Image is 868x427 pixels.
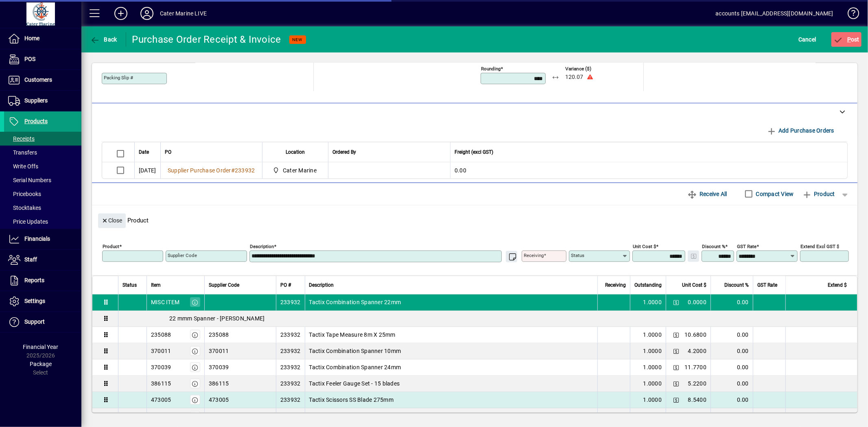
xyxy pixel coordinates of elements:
button: Add [108,6,134,21]
a: Staff [4,250,81,270]
td: 0.00 [711,343,753,359]
span: Outstanding [634,281,662,290]
td: 233932 [276,327,305,343]
mat-label: Supplier Code [168,253,197,258]
span: Cater Marine [271,166,320,175]
button: Receive All [684,187,730,201]
td: Tactix Combination Spanner 10mm [305,343,598,359]
mat-label: Rounding [481,66,501,72]
td: 1.0000 [630,359,666,376]
div: ACCSDA1414 [151,412,187,420]
span: Home [24,35,39,41]
button: Post [831,32,862,47]
button: Close [98,213,126,228]
div: Date [139,148,156,157]
mat-label: GST rate [737,244,756,249]
div: MISC ITEM [151,298,179,306]
span: Transfers [8,149,37,156]
mat-label: Description [250,244,274,249]
span: P [847,36,851,43]
td: 1.0000 [630,392,666,408]
mat-label: Extend excl GST $ [800,244,839,249]
span: 233932 [235,167,255,174]
span: Staff [24,256,37,263]
span: Ordered By [332,148,356,157]
a: Customers [4,70,81,90]
span: Add Purchase Orders [767,124,834,137]
a: Supplier Purchase Order#233932 [165,166,258,175]
button: Profile [134,6,160,21]
td: 233932 [276,294,305,311]
button: Change Price Levels [670,329,682,340]
span: Discount % [724,281,749,290]
span: # [231,167,235,174]
td: 473005 [204,392,276,408]
span: Reports [24,277,44,283]
span: Cater Marine [283,166,317,174]
a: Receipts [4,132,81,146]
span: PO [165,148,171,157]
td: Tactix Feeler Gauge Set - 15 blades [305,376,598,392]
mat-label: Product [103,244,119,249]
a: Financials [4,229,81,249]
td: ACCSDA1414 [204,408,276,425]
div: Ordered By [332,148,446,157]
span: 0.0000 [688,298,707,306]
span: 8.5400 [688,396,707,404]
mat-label: Unit Cost $ [633,244,656,249]
div: 370011 [151,347,171,355]
span: Serial Numbers [8,177,51,183]
button: Add Purchase Orders [763,123,837,138]
td: 370039 [204,359,276,376]
span: 120.07 [565,74,583,81]
span: Date [139,148,149,157]
span: Variance ($) [565,66,614,72]
td: 0.00 [711,359,753,376]
td: 235088 [204,327,276,343]
span: Financial Year [23,344,59,350]
span: Receiving [605,281,626,290]
td: 233932 [276,376,305,392]
div: Freight (excl GST) [455,148,837,157]
span: 5.2200 [688,379,707,388]
span: Receive All [688,187,727,200]
mat-label: Discount % [702,244,725,249]
span: Item [151,281,161,290]
button: Change Price Levels [670,394,682,405]
span: Write Offs [8,163,38,170]
td: 0.00 [711,327,753,343]
span: Location [286,148,305,157]
td: 1.0000 [630,294,666,311]
td: 233932 [276,392,305,408]
span: NEW [293,37,303,42]
span: GST Rate [757,281,777,290]
span: Status [122,281,137,290]
a: Pricebooks [4,187,81,201]
div: 235088 [151,331,171,339]
div: PO [165,148,258,157]
span: Unit Cost $ [682,281,706,290]
span: Settings [24,298,45,304]
button: Change Price Levels [670,345,682,357]
div: 370039 [151,363,171,371]
td: 386115 [204,376,276,392]
button: Back [88,32,119,47]
button: Change Price Levels [670,410,682,422]
td: 233932 [276,408,305,425]
td: 1.0000 [630,327,666,343]
app-page-header-button: Close [96,217,128,224]
span: Close [101,214,122,227]
div: 386115 [151,379,171,388]
td: 0.00 [711,376,753,392]
td: Tactix Tape Measure 8m X 25mm [305,327,598,343]
td: 1.0000 [630,376,666,392]
span: Stocktakes [8,205,41,211]
td: 0.00 [450,162,847,179]
div: 22 mmm Spanner - [PERSON_NAME] [118,314,857,322]
td: 370011 [204,343,276,359]
td: 0.00 [711,392,753,408]
div: Product [92,205,857,230]
td: 1PC BIT ADAPTOR 1/4IN (H) X 1/4IN (S) [305,408,598,425]
span: 4.2000 [688,347,707,355]
span: Back [90,36,117,43]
